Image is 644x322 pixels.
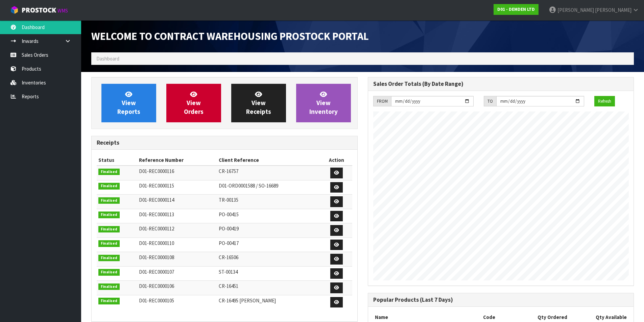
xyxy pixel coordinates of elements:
span: D01-REC0000108 [139,254,174,261]
a: ViewReceipts [231,84,286,122]
span: Finalised [98,212,120,218]
h3: Receipts [97,140,352,146]
span: PO-00415 [219,211,239,218]
span: D01-REC0000113 [139,211,174,218]
span: CR-16757 [219,168,238,174]
span: D01-REC0000112 [139,225,174,232]
span: Finalised [98,197,120,204]
span: [PERSON_NAME] [557,7,594,13]
span: Finalised [98,240,120,247]
div: FROM [373,96,391,107]
strong: D01 - DEMDEN LTD [497,6,535,12]
span: PO-00417 [219,240,239,246]
span: D01-REC0000106 [139,283,174,289]
th: Reference Number [137,155,217,166]
span: CR-16495 [PERSON_NAME] [219,297,276,304]
h3: Popular Products (Last 7 Days) [373,297,629,303]
span: D01-ORD0001588 / SO-16689 [219,182,278,189]
span: D01-REC0000110 [139,240,174,246]
h3: Sales Order Totals (By Date Range) [373,81,629,87]
span: Finalised [98,226,120,233]
th: Status [97,155,137,166]
span: ST-00134 [219,269,238,275]
span: View Inventory [309,90,338,116]
span: Finalised [98,283,120,290]
span: PO-00419 [219,225,239,232]
span: D01-REC0000114 [139,197,174,203]
span: TR-00135 [219,197,238,203]
span: CR-16451 [219,283,238,289]
a: ViewOrders [166,84,221,122]
span: CR-16506 [219,254,238,261]
span: Finalised [98,169,120,175]
a: ViewReports [101,84,156,122]
span: Finalised [98,183,120,190]
th: Client Reference [217,155,321,166]
span: D01-REC0000107 [139,269,174,275]
div: TO [484,96,496,107]
img: cube-alt.png [10,6,19,14]
span: D01-REC0000115 [139,182,174,189]
button: Refresh [594,96,615,107]
span: Dashboard [96,55,119,62]
small: WMS [57,7,68,14]
a: ViewInventory [296,84,351,122]
span: [PERSON_NAME] [595,7,631,13]
span: Finalised [98,269,120,276]
span: Welcome to Contract Warehousing ProStock Portal [91,29,369,43]
span: D01-REC0000105 [139,297,174,304]
th: Action [321,155,352,166]
span: View Orders [184,90,204,116]
span: View Reports [117,90,140,116]
span: Finalised [98,255,120,262]
span: D01-REC0000116 [139,168,174,174]
span: ProStock [22,6,56,15]
span: Finalised [98,298,120,304]
span: View Receipts [246,90,271,116]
